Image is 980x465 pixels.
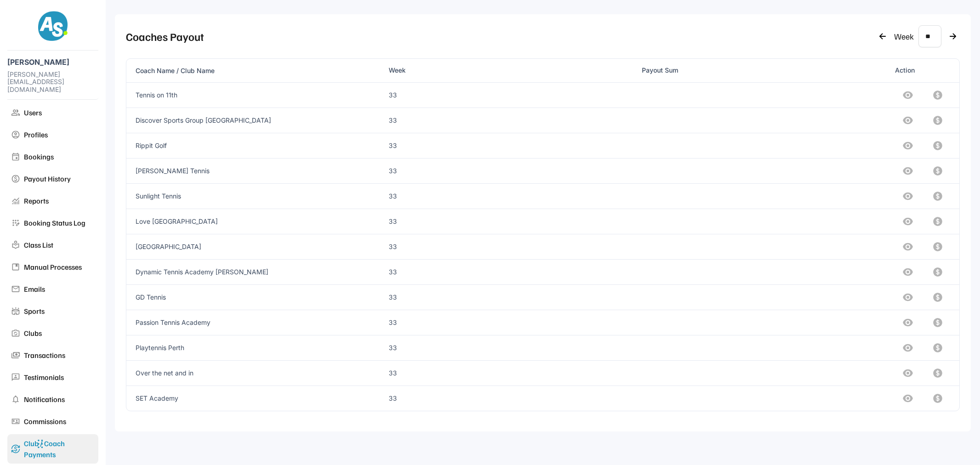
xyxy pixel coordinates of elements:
[11,262,20,272] img: developer_guide_24dp_909090_FILL0_wght400_GRAD0_opsz24.svg
[389,344,634,352] div: 33
[389,218,634,226] div: 33
[389,319,634,327] div: 33
[24,239,95,250] div: Class List
[136,243,381,251] div: [GEOGRAPHIC_DATA]
[389,294,634,301] div: 33
[11,351,20,360] img: payments_24dp_909090_FILL0_wght400_GRAD0_opsz24.svg
[136,344,381,352] div: Playtennis Perth
[38,11,68,41] img: AS-100x100%402x.png
[389,395,634,403] div: 33
[136,117,381,125] div: Discover Sports Group [GEOGRAPHIC_DATA]
[24,217,95,228] div: Booking Status Log
[11,108,20,117] img: group_24dp_909090_FILL0_wght400_GRAD0_opsz24.svg
[24,129,95,140] div: Profiles
[389,142,634,150] div: 33
[389,369,634,377] div: 33
[895,67,950,74] div: Action
[11,218,20,227] img: app_registration_24dp_909090_FILL0_wght400_GRAD0_opsz24.svg
[7,58,98,67] div: [PERSON_NAME]
[389,117,634,125] div: 33
[24,394,95,405] div: Notifications
[11,417,20,426] img: universal_currency_24dp_909090_FILL0_wght400_GRAD0_opsz24.svg
[24,284,95,295] div: Emails
[11,152,20,161] img: event_24dp_909090_FILL0_wght400_GRAD0_opsz24.svg
[24,306,95,317] div: Sports
[24,372,95,383] div: Testimonials
[389,67,634,74] div: Week
[136,268,381,276] div: Dynamic Tennis Academy [PERSON_NAME]
[24,195,95,206] div: Reports
[11,373,20,382] img: 3p_24dp_909090_FILL0_wght400_GRAD0_opsz24.svg
[11,329,20,338] img: party_mode_24dp_909090_FILL0_wght400_GRAD0_opsz24.svg
[24,438,95,460] div: Club / Coach Payments
[24,416,95,427] div: Commissions
[894,30,914,43] div: Week
[136,369,381,377] div: Over the net and in
[389,243,634,251] div: 33
[24,151,95,162] div: Bookings
[24,173,95,184] div: Payout History
[136,66,381,75] div: Coach Name / Club Name
[24,107,95,118] div: Users
[24,350,95,361] div: Transactions
[389,268,634,276] div: 33
[24,261,95,272] div: Manual Processes
[136,167,381,175] div: [PERSON_NAME] Tennis
[136,193,381,200] div: Sunlight Tennis
[126,28,204,45] div: Coaches Payout
[136,218,381,226] div: Love [GEOGRAPHIC_DATA]
[7,71,98,94] div: [PERSON_NAME][EMAIL_ADDRESS][DOMAIN_NAME]
[11,196,20,205] img: monitoring_24dp_909090_FILL0_wght400_GRAD0_opsz24.svg
[136,294,381,301] div: GD Tennis
[389,193,634,200] div: 33
[389,167,634,175] div: 33
[136,91,381,99] div: Tennis on 11th
[11,306,20,316] img: stadium_24dp_909090_FILL0_wght400_GRAD0_opsz24.svg
[11,240,20,250] img: local_library_24dp_909090_FILL0_wght400_GRAD0_opsz24.svg
[11,284,20,294] img: mail_24dp_909090_FILL0_wght400_GRAD0_opsz24.svg
[136,319,381,327] div: Passion Tennis Academy
[136,395,381,403] div: SET Academy
[11,130,20,139] img: account_circle_24dp_909090_FILL0_wght400_GRAD0_opsz24.svg
[11,395,20,404] img: notifications_24dp_909090_FILL0_wght400_GRAD0_opsz24.svg
[389,91,634,99] div: 33
[11,174,20,183] img: paid_24dp_909090_FILL0_wght400_GRAD0_opsz24.svg
[642,67,888,74] div: Payout Sum
[24,328,95,339] div: Clubs
[136,142,381,150] div: Rippit Golf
